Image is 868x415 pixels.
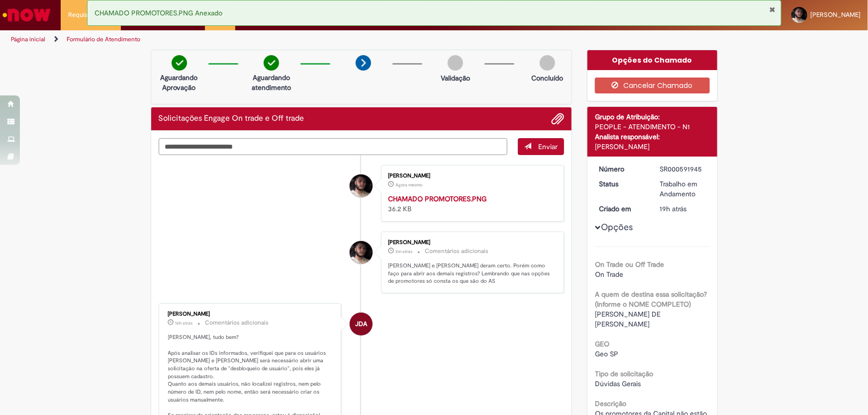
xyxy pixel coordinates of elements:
dt: Status [591,179,653,189]
div: Jefferson De Paiva Queiroz [350,241,373,264]
span: Dúvidas Gerais [595,379,641,388]
dt: Número [591,164,653,174]
div: [PERSON_NAME] [388,240,554,246]
b: Tipo de solicitação [595,369,653,378]
p: [PERSON_NAME] e [PERSON_NAME] deram certo. Porém como faço para abrir aos demais registros? Lembr... [388,262,554,285]
img: arrow-next.png [356,55,371,71]
p: Validação [441,73,470,83]
small: Comentários adicionais [205,319,269,327]
div: PEOPLE - ATENDIMENTO - N1 [595,122,710,132]
time: 30/09/2025 08:09:55 [395,182,422,188]
b: On Trade ou Off Trade [595,260,664,269]
div: SR000591945 [660,164,706,174]
button: Enviar [518,138,564,155]
div: [PERSON_NAME] [388,173,554,179]
time: 29/09/2025 16:26:59 [176,320,193,326]
span: CHAMADO PROMOTORES.PNG Anexado [95,8,223,17]
span: [PERSON_NAME] DE [PERSON_NAME] [595,310,663,329]
span: On Trade [595,270,623,279]
img: ServiceNow [1,5,52,25]
ul: Trilhas de página [7,30,571,49]
div: 29/09/2025 13:23:56 [660,204,706,214]
div: Jessica De Andrade [350,313,373,335]
div: Analista responsável: [595,132,710,142]
div: Grupo de Atribuição: [595,112,710,122]
div: 36.2 KB [388,194,554,214]
b: Descrição [595,399,626,408]
p: Aguardando atendimento [247,73,295,92]
button: Cancelar Chamado [595,78,710,93]
span: Enviar [538,142,558,151]
b: A quem de destina essa solicitação? (Informe o NOME COMPLETO) [595,290,707,309]
dt: Criado em [591,204,653,214]
span: [PERSON_NAME] [810,10,861,19]
button: Fechar Notificação [770,5,776,13]
div: Jefferson De Paiva Queiroz [350,174,373,197]
img: check-circle-green.png [264,55,279,71]
small: Comentários adicionais [425,247,488,255]
div: Opções do Chamado [587,50,717,70]
time: 30/09/2025 08:07:42 [395,249,412,254]
span: Agora mesmo [395,182,422,188]
div: [PERSON_NAME] [595,142,710,152]
h2: Solicitações Engage On trade e Off trade Histórico de tíquete [159,114,304,123]
p: Concluído [531,73,563,83]
img: img-circle-grey.png [448,55,463,71]
p: Aguardando Aprovação [155,73,203,92]
a: CHAMADO PROMOTORES.PNG [388,194,486,203]
b: GEO [595,339,609,348]
span: 16h atrás [176,320,193,326]
a: Formulário de Atendimento [67,35,140,43]
a: Página inicial [11,35,45,43]
span: 19h atrás [660,204,687,213]
span: JDA [355,312,367,336]
span: Requisições [68,10,103,20]
button: Adicionar anexos [551,112,564,125]
div: Trabalho em Andamento [660,179,706,199]
textarea: Digite sua mensagem aqui... [159,138,508,155]
img: check-circle-green.png [172,55,187,71]
div: [PERSON_NAME] [168,311,334,317]
span: 2m atrás [395,249,412,254]
img: img-circle-grey.png [540,55,555,71]
span: Geo SP [595,349,618,358]
time: 29/09/2025 13:23:56 [660,204,687,213]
